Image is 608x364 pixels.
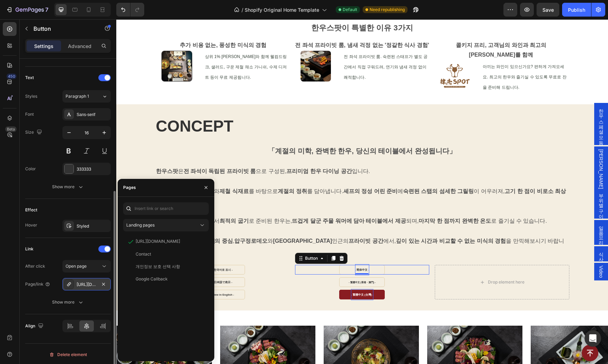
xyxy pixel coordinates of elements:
div: Text [25,75,34,81]
button: Delete element [25,349,111,360]
button: Publish [562,3,591,17]
p: 7 [45,6,48,14]
p: 와 를 바탕으로 를 담아냅니다. 에 이 어우러져, . [40,167,452,187]
div: Font [25,111,34,117]
span: Shopify Original Home Template [245,6,319,13]
div: Link [25,246,33,252]
strong: 숙련된 스탭의 섬세한 그릴링 [287,169,357,175]
button: Show more [25,296,111,308]
strong: - View in English - [94,274,118,277]
div: Hover [25,222,37,228]
span: 아끼는 와인이 있으신가요? 편하게 가져오세요. 최고의 한우와 즐기실 수 있도록 무료로 잔을 준비해 드립니다. [366,45,450,70]
strong: - 繁體中文 (香港・澳門) - [232,262,259,264]
strong: 콜키지 프리, 고객님의 와인과 최고의 [PERSON_NAME]를 함께 [340,23,430,39]
iframe: Design area [116,19,608,364]
div: Sans-serif [77,112,109,118]
strong: 한우스팟 [40,149,62,155]
div: Align [25,322,45,331]
strong: 마지막 한 점까지 완벽한 온도 [302,199,375,204]
strong: 셰프의 정성 어린 준비 [227,169,281,175]
a: Rich Text Editor. Editing area: main [223,270,268,280]
a: Rich Text Editor. Editing area: main [223,246,268,255]
span: 일품요리 [481,203,488,223]
strong: - 繁體中文 (台灣) - [235,274,257,277]
div: Size [25,128,43,137]
a: - 한국어로 표시 - [83,246,129,255]
p: 에서 로 준비된 한우는, 되며, 로 즐기실 수 있습니다. [40,187,452,207]
p: Settings [34,42,53,50]
span: Video [481,246,488,259]
strong: 계절의 정취 [161,169,190,175]
div: [URL][DOMAIN_NAME] [136,238,180,245]
strong: 국내 상위 1% 숙성 한우 [40,169,98,175]
div: Show more [52,183,84,190]
a: - 日本語で表示 - [83,258,129,268]
span: Landing pages [126,222,155,228]
strong: 프라이빗 공간 [232,219,267,224]
div: After click [25,263,45,269]
div: Button [187,236,203,242]
div: Publish [568,6,585,13]
div: Page/link [25,281,50,287]
div: Contact [136,251,151,257]
strong: - 简体中文 - [239,249,253,252]
div: Pages [123,184,136,191]
p: Button [33,25,92,33]
strong: 전 좌석이 독립된 프라이빗 룸 [67,149,140,155]
span: 상위 1% [PERSON_NAME]와 함께 웰컴드링크, 샐러드, 구운 제철 채소 가니쉬, 수제 디저트 등이 무료 제공됩니다. [89,35,170,60]
strong: [GEOGRAPHIC_DATA] [157,219,216,224]
div: Rich Text Editor. Editing area: main [232,257,259,268]
div: Google Callback [136,276,168,282]
img: Hanwoo_Spot-Free_Corkage_Your_Wine_Our_Hanwoo.png [323,41,354,72]
span: Default [343,7,357,13]
div: Undo/Redo [116,3,144,17]
span: Paragraph 1 [66,93,89,99]
div: [URL][DOMAIN_NAME] [77,281,97,288]
span: Open page [66,264,87,269]
div: 450 [7,74,17,79]
strong: 압구정로데오 [118,219,151,224]
strong: 추가 비용 없는, 풍성한 미식의 경험 [63,23,150,29]
div: Show more [52,299,84,306]
button: Paragraph 1 [62,90,111,103]
div: Beta [5,126,17,132]
strong: 프리미엄 한우 다이닝 공간 [170,149,235,155]
button: Landing pages [123,219,209,231]
img: Hanwoo_Spot-A_Rich_Culinary_Experience_with_No_Extra_Charge.jpg [45,31,76,62]
strong: - 한국어로 표시 - [96,249,116,252]
button: Open page [62,260,111,272]
strong: 전문 그릴링 스테이션 [40,199,92,204]
strong: 전 좌석 프라이빗 룸, 냄새 걱정 없는 '정갈한 식사 경험' [179,23,313,29]
input: Insert link or search [123,202,209,215]
a: Rich Text Editor. Editing area: main [223,258,268,268]
strong: - 日本語で表示 - [96,261,116,265]
div: Styles [25,93,37,99]
a: - View in English - [83,270,129,280]
strong: 고기 한 점이 비로소 최상의 상태로 완성됩니다 [40,169,450,185]
strong: 최적의 굽기 [103,199,132,204]
span: 한우스팟이 특별한 이유 3가지 [195,4,297,13]
div: Rich Text Editor. Editing area: main [239,245,253,256]
span: 전 좌석 프라이빗 룸. 숙련된 스태프가 별도 공간에서 직접 구워드려, 연기와 냄새 걱정 없이 쾌적합니다. [227,35,311,60]
p: , 와 인근의 에서, 을 만끽해보시기 바랍니다. [40,207,452,237]
div: 333333 [77,166,109,172]
span: Save [542,7,554,13]
div: Drop element here [372,260,408,266]
div: Effect [25,207,37,213]
span: Need republishing [370,7,405,13]
strong: 「계절의 미학, 완벽한 한우, 당신의 테이블에서 완성됩니다」 [152,128,340,135]
span: [PERSON_NAME] 부위별 구이 [481,130,488,197]
span: / [242,6,243,13]
span: 식사 [481,230,488,239]
div: 개인정보 보호 선택 사항 [136,264,180,270]
strong: [GEOGRAPHIC_DATA]의 중심 [40,219,117,224]
div: Color [25,166,36,172]
div: Styled [77,223,109,229]
strong: 깊이 있는 시간과 비교할 수 없는 미식의 경험 [280,219,390,224]
button: 7 [3,3,51,17]
img: Hanwoo_Spot-All_PrAll_Private_Rooms_for_a_Refined_Odor-Free_Dining_Experience.jpg [184,31,215,62]
p: 은 으로 구성된, 입니다. [40,147,452,167]
p: Advanced [68,42,91,50]
div: Open Intercom Messenger [585,330,601,347]
div: Rich Text Editor. Editing area: main [235,270,257,281]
